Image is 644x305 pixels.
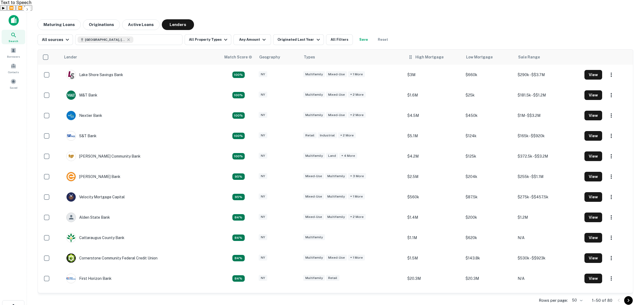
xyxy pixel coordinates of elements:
div: Multifamily [325,194,347,200]
td: $660k [463,65,515,85]
button: All Filters [326,34,353,45]
th: Capitalize uses an advanced AI algorithm to match your search with the best lender. The match sco... [221,50,256,65]
td: $165k - $$920k [515,126,582,146]
button: Any Amount [233,34,271,45]
button: View [584,70,602,80]
a: Borrowers [2,45,25,60]
div: + 3 more [348,173,366,179]
div: + 2 more [338,132,356,139]
div: Lake Shore Savings Bank [66,70,123,80]
td: $125k [463,146,515,166]
a: Contacts [2,61,25,75]
button: Originations [83,19,120,30]
img: picture [67,254,76,263]
td: $4.5M [405,105,463,126]
td: N/A [515,228,582,248]
div: Originated Last Year [277,36,321,43]
div: NY [259,92,267,98]
button: View [584,90,602,100]
iframe: Chat Widget [617,262,644,288]
button: All sources [38,34,73,45]
td: $4.2M [405,146,463,166]
div: Multifamily [325,214,347,220]
div: Geography [259,54,280,60]
div: High Mortgage [415,54,444,60]
div: [PERSON_NAME] Community Bank [66,151,141,161]
button: View [584,131,602,141]
div: + 1 more [348,255,365,261]
button: View [584,233,602,243]
div: NY [259,173,267,179]
button: Active Loans [122,19,160,30]
th: High Mortgage [405,50,463,65]
div: Mixed-Use [326,112,347,118]
button: Save your search to get updates of matches that match your search criteria. [355,34,372,45]
div: NY [259,112,267,118]
td: $255k - $$1.1M [515,166,582,187]
span: [GEOGRAPHIC_DATA], [GEOGRAPHIC_DATA], [GEOGRAPHIC_DATA] [85,37,125,42]
div: Capitalize uses an advanced AI algorithm to match your search with the best lender. The match sco... [232,133,245,139]
div: Multifamily [303,112,325,118]
div: Industrial [318,132,337,139]
div: Multifamily [303,153,325,159]
button: [GEOGRAPHIC_DATA], [GEOGRAPHIC_DATA], [GEOGRAPHIC_DATA] [75,34,182,45]
div: Alden State Bank [66,213,110,222]
button: All Property Types [185,34,231,45]
div: Capitalize uses an advanced AI algorithm to match your search with the best lender. The match sco... [232,194,245,200]
img: picture [67,131,76,140]
div: All sources [42,36,71,43]
div: [PERSON_NAME] Bank [66,172,120,181]
img: capitalize-icon.png [9,15,19,26]
div: + 2 more [348,112,366,118]
div: First Horizon Bank [66,274,112,283]
button: Go to next page [624,296,633,305]
div: Velocity Mortgage Capital [66,192,125,202]
div: Capitalize uses an advanced AI algorithm to match your search with the best lender. The match sco... [224,54,252,60]
td: $372.5k - $$3.2M [515,146,582,166]
div: 50 [570,296,583,304]
div: + 1 more [348,194,365,200]
button: View [584,111,602,120]
div: Mixed-Use [326,92,347,98]
img: picture [67,152,76,161]
td: $450k [463,105,515,126]
td: $200k [463,207,515,228]
img: picture [67,70,76,79]
div: Cornerstone Community Federal Credit Union [66,253,158,263]
p: Rows per page: [539,297,568,304]
td: $2.5M [405,166,463,187]
span: Saved [10,85,17,90]
div: Capitalize uses an advanced AI algorithm to match your search with the best lender. The match sco... [232,92,245,98]
img: picture [67,91,76,100]
div: Mixed-Use [326,255,347,261]
div: Capitalize uses an advanced AI algorithm to match your search with the best lender. The match sco... [232,153,245,159]
div: NY [259,214,267,220]
div: Low Mortgage [466,54,493,60]
img: picture [67,111,76,120]
img: picture [67,274,76,283]
div: Capitalize uses an advanced AI algorithm to match your search with the best lender. The match sco... [232,173,245,180]
div: Types [304,54,315,60]
td: $620k [463,228,515,248]
div: Sale Range [518,54,540,60]
div: Capitalize uses an advanced AI algorithm to match your search with the best lender. The match sco... [232,214,245,221]
div: Multifamily [303,255,325,261]
span: Search [9,39,18,43]
th: Types [301,50,405,65]
div: Retail [303,132,317,139]
td: $20.3M [405,268,463,289]
th: Sale Range [515,50,582,65]
div: + 1 more [348,71,365,77]
th: Low Mortgage [463,50,515,65]
div: M&T Bank [66,90,97,100]
div: Multifamily [303,275,325,281]
div: Land [326,153,338,159]
div: Mixed-Use [303,173,324,179]
td: $560k [405,187,463,207]
td: $3M [405,65,463,85]
div: + 4 more [339,153,357,159]
div: NY [259,194,267,200]
div: NY [259,153,267,159]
